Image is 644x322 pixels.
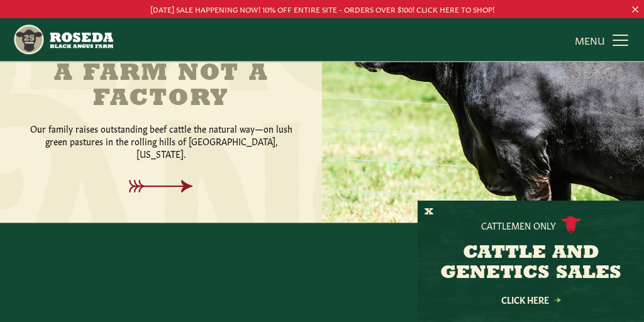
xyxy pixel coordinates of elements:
[561,216,581,233] img: cattle-icon.svg
[433,243,628,284] h3: CATTLE AND GENETICS SALES
[29,122,293,160] p: Our family raises outstanding beef cattle the natural way—on lush green pastures in the rolling h...
[27,62,296,112] h2: A Farm Not a Factory
[13,18,631,61] nav: Main Navigation
[575,32,605,47] span: MENU
[13,23,113,56] img: https://roseda.com/wp-content/uploads/2021/05/roseda-25-header.png
[425,206,433,219] button: X
[32,3,612,16] p: [DATE] SALE HAPPENING NOW! 10% OFF ENTIRE SITE - ORDERS OVER $100! CLICK HERE TO SHOP!
[481,219,556,231] p: Cattlemen Only
[474,296,587,304] a: Click Here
